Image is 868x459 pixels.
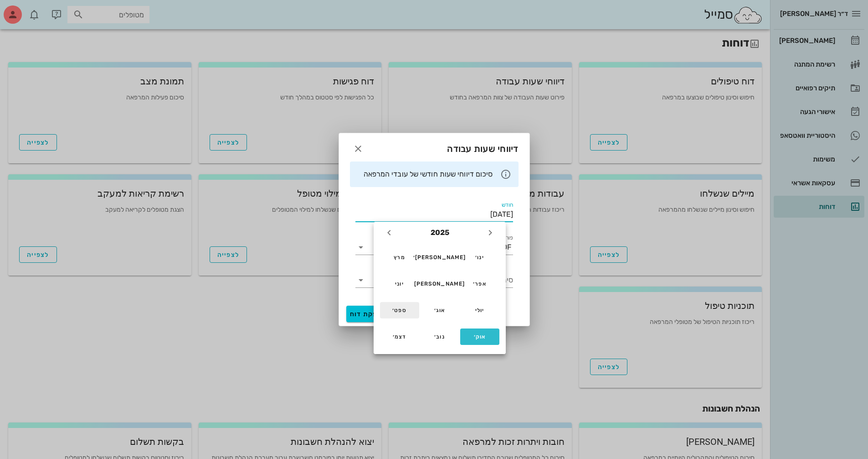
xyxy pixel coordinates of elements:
label: פורמט [498,235,513,241]
span: הפקת דוח [350,310,382,318]
button: אפר׳ [460,276,499,292]
div: מרץ [387,254,412,261]
button: ינו׳ [460,249,499,266]
div: ינו׳ [467,254,492,261]
button: שנה שעברה [482,224,498,241]
button: [PERSON_NAME]׳ [420,249,459,266]
div: אפר׳ [467,281,492,287]
button: מרץ [380,249,419,266]
button: 2025 [427,224,453,242]
button: נוב׳ [420,329,459,345]
button: אוג׳ [420,302,459,318]
div: אוק׳ [467,334,492,340]
button: אוק׳ [460,329,499,345]
button: יוני [380,276,419,292]
div: יולי [467,307,492,313]
div: נוב׳ [427,334,452,340]
div: דצמ׳ [387,334,412,340]
label: חודש [501,202,513,209]
div: [PERSON_NAME] [414,281,465,287]
button: ספט׳ [380,302,419,318]
button: הפקת דוח [346,306,386,322]
div: ספט׳ [387,307,412,313]
div: סיכום דיווחי שעות חודשי של עובדי המרפאה [357,169,493,179]
div: דיווחי שעות עבודה [339,133,529,162]
div: [PERSON_NAME]׳ [413,254,466,261]
div: פורמטPDF [355,240,513,255]
div: אוג׳ [427,307,452,313]
button: שנה הבאה [381,224,397,241]
div: יוני [387,281,412,287]
button: יולי [460,302,499,318]
button: דצמ׳ [380,329,419,345]
button: [PERSON_NAME] [420,276,459,292]
div: סינון לפי שם [355,273,513,287]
